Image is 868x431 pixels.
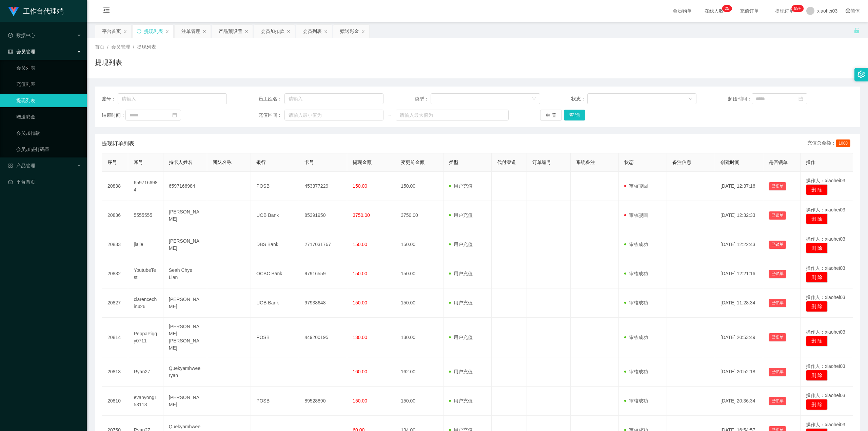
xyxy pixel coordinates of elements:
[304,160,314,165] span: 卡号
[395,318,443,357] td: 130.00
[395,201,443,230] td: 3750.00
[624,271,648,276] span: 审核成功
[258,95,285,102] span: 员工姓名：
[449,369,473,374] span: 用户充值
[95,0,118,22] i: 图标: menu-fold
[806,399,828,410] button: 删 除
[383,112,396,119] span: ~
[169,160,193,165] span: 持卡人姓名
[16,126,81,140] a: 会员加扣款
[16,94,81,107] a: 提现列表
[715,318,763,357] td: [DATE] 20:53:49
[806,336,828,346] button: 删 除
[532,97,536,101] i: 图标: down
[251,387,299,416] td: POSB
[102,172,128,201] td: 20838
[624,183,648,189] span: 审核驳回
[8,8,64,14] a: 工作台代理端
[299,259,347,288] td: 97916559
[728,95,752,102] span: 起始时间：
[134,160,143,165] span: 账号
[8,33,13,38] i: 图标: check-circle-o
[395,387,443,416] td: 150.00
[163,357,207,387] td: Quekyamhweeryan
[16,143,81,156] a: 会员加减打码量
[769,368,786,376] button: 已锁单
[395,259,443,288] td: 150.00
[128,318,163,357] td: PeppaPiggy0711
[769,160,788,165] span: 是否锁单
[721,160,739,165] span: 创建时间
[95,44,104,50] span: 首页
[299,230,347,259] td: 2717031767
[715,387,763,416] td: [DATE] 20:36:34
[769,299,786,307] button: 已锁单
[107,160,117,165] span: 序号
[8,49,35,54] span: 会员管理
[672,160,691,165] span: 备注信息
[324,30,328,34] i: 图标: close
[806,422,845,427] span: 操作人：xiaohei03
[715,288,763,318] td: [DATE] 11:28:34
[806,370,828,381] button: 删 除
[715,172,763,201] td: [DATE] 12:37:16
[102,318,128,357] td: 20814
[95,57,122,68] h1: 提现列表
[701,8,727,13] span: 在线人数
[213,160,232,165] span: 团队名称
[102,139,134,148] span: 提现订单列表
[449,300,473,305] span: 用户充值
[128,288,163,318] td: clarencechin426
[798,96,803,101] i: 图标: calendar
[396,110,509,120] input: 请输入最大值为
[688,97,692,101] i: 图标: down
[806,363,845,369] span: 操作人：xiaohei03
[102,95,118,102] span: 账号：
[133,44,134,50] span: /
[299,288,347,318] td: 97938648
[353,160,372,165] span: 提现金额
[251,288,299,318] td: UOB Bank
[165,30,169,34] i: 图标: close
[353,335,367,340] span: 130.00
[395,172,443,201] td: 150.00
[401,160,425,165] span: 变更前金额
[16,61,81,75] a: 会员列表
[23,0,64,22] h1: 工作台代理端
[449,160,458,165] span: 类型
[395,288,443,318] td: 150.00
[202,30,206,34] i: 图标: close
[806,301,828,312] button: 删 除
[395,230,443,259] td: 150.00
[564,110,586,120] button: 查 询
[251,201,299,230] td: UOB Bank
[251,259,299,288] td: OCBC Bank
[449,271,473,276] span: 用户充值
[353,271,367,276] span: 150.00
[624,335,648,340] span: 审核成功
[769,333,786,341] button: 已锁单
[163,318,207,357] td: [PERSON_NAME] [PERSON_NAME]
[449,398,473,404] span: 用户充值
[299,201,347,230] td: 85391950
[258,112,285,119] span: 充值区间：
[111,44,130,50] span: 会员管理
[449,212,473,218] span: 用户充值
[102,25,121,38] div: 平台首页
[769,241,786,249] button: 已锁单
[102,387,128,416] td: 20810
[172,113,177,117] i: 图标: calendar
[163,201,207,230] td: [PERSON_NAME]
[299,318,347,357] td: 449200195
[624,212,648,218] span: 审核驳回
[128,357,163,387] td: Ryan27
[806,393,845,398] span: 操作人：xiaohei03
[128,201,163,230] td: 5555555
[299,387,347,416] td: 89528890
[8,33,35,38] span: 数据中心
[163,172,207,201] td: 6597166984
[571,95,587,102] span: 状态：
[8,163,35,168] span: 产品管理
[353,398,367,404] span: 150.00
[102,112,125,119] span: 结束时间：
